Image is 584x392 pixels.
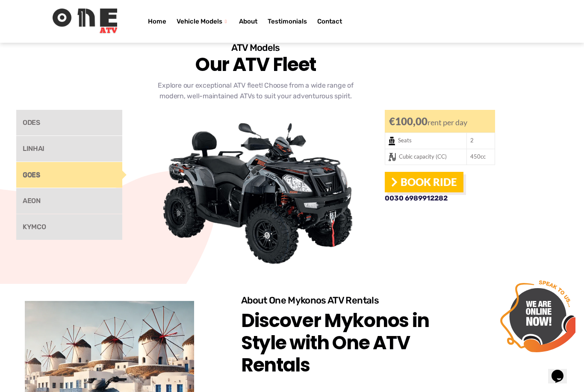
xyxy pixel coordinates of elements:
h2: Our ATV Fleet [153,53,358,76]
td: Cubic capacity (CC) [385,149,466,165]
a: Contact [312,4,347,38]
p: Explore our exceptional ATV fleet! Choose from a wide range of modern, well-maintained ATVs to su... [153,80,358,101]
img: Cubic capacity (CC) [389,153,396,161]
h3: About One Mykonos ATV Rentals [241,295,457,306]
iframe: chat widget [548,358,575,383]
img: Chat attention grabber [3,3,82,75]
a: LINHAI [16,136,122,162]
td: 450cc [466,149,495,165]
a: 0030 6989912282 [385,193,448,204]
img: Seats [389,137,395,145]
a: Vehicle Models [171,4,234,38]
a: Home [143,4,171,38]
td: 2 [466,133,495,149]
h3: ATV Models [153,42,358,53]
a: GOES [16,162,122,188]
img: GOES [139,110,372,275]
h2: Discover Mykonos in Style with One ATV Rentals [241,309,457,376]
td: Seats [385,133,466,149]
a: Book Ride [385,172,463,192]
span: 0030 6989912282 [385,194,448,202]
a: KYMCO [16,214,122,240]
a: ODES [16,110,122,136]
iframe: chat widget [497,277,575,356]
div: €100,00 [385,110,495,133]
a: AEON [16,188,122,214]
a: About [234,4,263,38]
span: rent per day [428,118,467,127]
a: Testimonials [263,4,312,38]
